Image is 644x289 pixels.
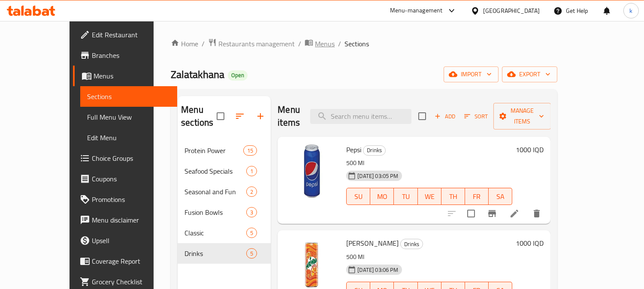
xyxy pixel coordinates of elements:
span: k [629,6,632,15]
span: Coverage Report [92,256,170,266]
span: Sections [345,39,369,49]
span: Coupons [92,174,170,184]
button: Add section [250,106,271,126]
button: SU [346,188,370,205]
a: Restaurants management [208,38,295,49]
a: Choice Groups [73,148,177,169]
button: delete [526,203,547,224]
span: Drinks [401,239,423,249]
span: [DATE] 03:06 PM [354,266,402,274]
nav: Menu sections [178,137,271,267]
div: Open [228,70,248,81]
span: Sort items [459,110,493,123]
span: Select all sections [212,107,230,125]
h2: Menu sections [181,103,217,129]
span: Menu disclaimer [92,215,170,225]
div: items [246,166,257,176]
p: 500 Ml [346,252,512,262]
nav: breadcrumb [171,38,557,49]
span: Upsell [92,235,170,246]
button: import [444,66,499,82]
span: Edit Menu [87,132,170,143]
button: TU [394,188,417,205]
button: Add [431,110,459,123]
span: WE [421,190,438,203]
span: Seafood Specials [184,166,246,176]
span: Choice Groups [92,153,170,163]
a: Edit menu item [509,208,520,219]
div: items [246,228,257,238]
span: Open [228,72,248,79]
div: items [246,187,257,197]
button: Sort [462,110,490,123]
a: Menus [73,66,177,86]
span: FR [469,190,485,203]
span: SA [492,190,509,203]
div: Fusion Bowls [184,207,246,217]
a: Branches [73,45,177,66]
span: Promotions [92,194,170,205]
span: import [450,69,492,80]
div: Menu-management [390,6,443,16]
a: Edit Menu [80,127,177,148]
a: Full Menu View [80,107,177,127]
span: Seasonal and Fun [184,187,246,197]
span: Grocery Checklist [92,277,170,287]
span: Select to update [462,205,480,223]
span: Classic [184,228,246,238]
a: Menu disclaimer [73,210,177,230]
a: Upsell [73,230,177,251]
span: Full Menu View [87,112,170,122]
div: Classic5 [178,223,271,243]
span: 1 [247,167,257,175]
span: 15 [244,147,257,155]
li: / [202,39,205,49]
span: TU [397,190,414,203]
button: export [502,66,557,82]
div: items [246,248,257,259]
div: Drinks [363,145,386,156]
span: Edit Restaurant [92,30,170,40]
div: [GEOGRAPHIC_DATA] [483,6,540,15]
span: Pepsi [346,143,361,156]
div: Drinks5 [178,243,271,264]
span: Menus [94,71,170,81]
span: Manage items [500,105,544,127]
span: Add [433,111,457,121]
div: Fusion Bowls3 [178,202,271,223]
button: SA [489,188,512,205]
li: / [298,39,301,49]
span: Sort sections [230,106,250,126]
h6: 1000 IQD [516,237,544,249]
span: Add item [431,110,459,123]
button: WE [418,188,441,205]
img: Pepsi [284,144,339,199]
span: Zalatakhana [171,65,224,84]
p: 500 Ml [346,158,512,169]
button: TH [441,188,465,205]
div: Seasonal and Fun2 [178,181,271,202]
span: Drinks [184,248,246,259]
button: Manage items [493,103,551,129]
span: [PERSON_NAME] [346,237,399,250]
a: Menus [305,38,335,49]
a: Promotions [73,189,177,210]
span: SU [350,190,367,203]
li: / [338,39,341,49]
span: Protein Power [184,145,243,156]
a: Edit Restaurant [73,24,177,45]
div: items [243,145,257,156]
span: 3 [247,208,257,217]
span: Sections [87,91,170,102]
span: Menus [315,39,335,49]
span: Restaurants management [218,39,295,49]
button: FR [465,188,489,205]
div: Seafood Specials1 [178,161,271,181]
span: 5 [247,229,257,237]
button: MO [370,188,394,205]
input: search [310,109,411,124]
a: Coverage Report [73,251,177,271]
span: [DATE] 03:05 PM [354,172,402,180]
